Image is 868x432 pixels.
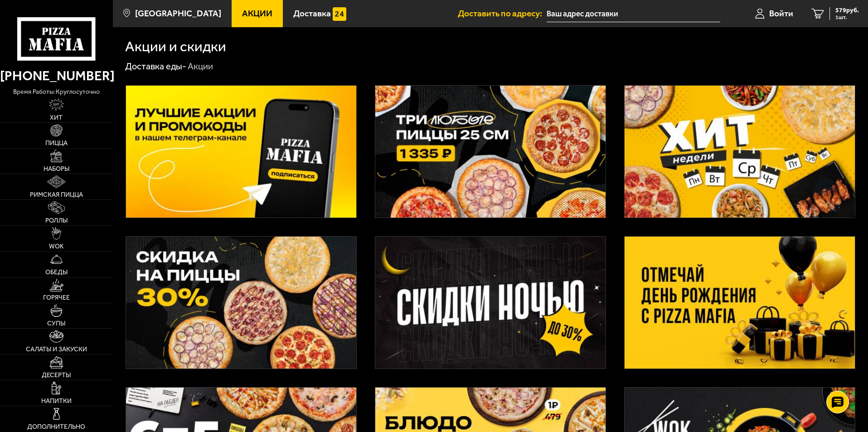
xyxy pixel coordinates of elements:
span: Доставить по адресу: [458,9,547,18]
span: Дополнительно [27,424,85,430]
span: 579 руб. [835,7,859,14]
a: Доставка еды- [125,61,186,72]
span: Роллы [45,218,68,224]
span: Горячее [43,295,70,301]
span: 1 шт. [835,15,859,20]
span: Супы [47,320,65,327]
span: Акции [242,9,272,18]
span: Пицца [45,140,68,146]
span: Наборы [44,166,69,172]
span: Римская пицца [30,192,83,198]
span: [GEOGRAPHIC_DATA] [135,9,221,18]
span: Напитки [41,398,72,404]
span: Салаты и закуски [26,346,87,353]
span: Обеды [45,269,68,276]
h1: Акции и скидки [125,39,226,54]
div: Акции [188,61,213,73]
span: WOK [49,243,64,250]
img: 15daf4d41897b9f0e9f617042186c801.svg [333,7,346,21]
span: Хит [50,115,63,121]
span: Десерты [42,372,71,379]
span: Войти [769,9,793,18]
input: Ваш адрес доставки [547,5,720,22]
span: Доставка [293,9,331,18]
